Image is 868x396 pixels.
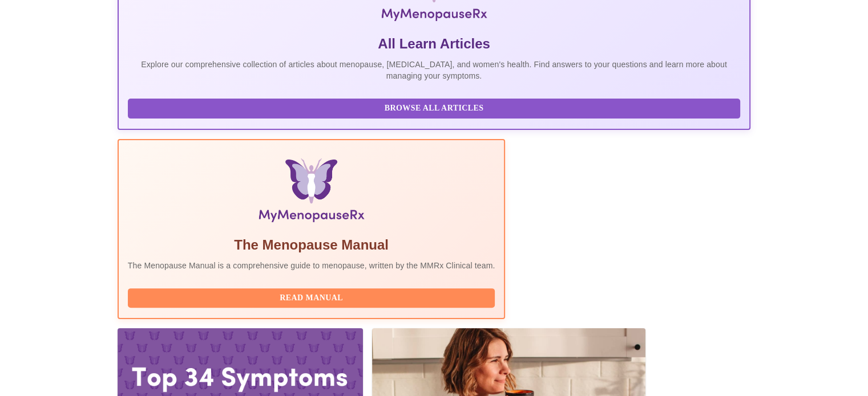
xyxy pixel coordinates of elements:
[139,291,484,305] span: Read Manual
[128,59,741,81] p: Explore our comprehensive collection of articles about menopause, [MEDICAL_DATA], and women's hea...
[128,288,495,308] button: Read Manual
[139,101,729,116] span: Browse All Articles
[128,103,744,112] a: Browse All Articles
[186,158,437,227] img: Menopause Manual
[128,236,495,254] h5: The Menopause Manual
[128,99,741,119] button: Browse All Articles
[128,292,498,302] a: Read Manual
[128,35,741,53] h5: All Learn Articles
[128,260,495,271] p: The Menopause Manual is a comprehensive guide to menopause, written by the MMRx Clinical team.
